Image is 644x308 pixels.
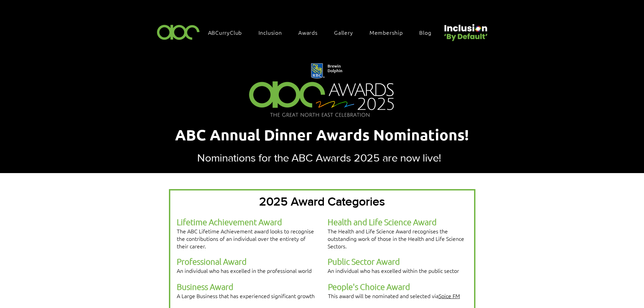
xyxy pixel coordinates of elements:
span: A Large Business that has experienced significant growth [177,292,315,299]
span: The ABC Lifetime Achievement award looks to recognise the contributions of an individual over the... [177,227,314,250]
a: Spice FM [439,292,460,299]
div: Awards [295,25,328,40]
span: Health and Life Science Award [328,217,437,227]
span: Lifetime Achievement Award [177,217,282,227]
span: People's Choice Award [328,281,410,292]
span: Membership [370,29,403,36]
a: ABCurryClub [205,25,252,40]
a: Membership [366,25,413,40]
span: 2025 Award Categories [259,195,385,208]
span: This award will be nominated and selected via [328,292,460,299]
a: Blog [416,25,441,40]
nav: Site [205,25,442,40]
span: Awards [298,29,318,36]
span: The Health and Life Science Award recognises the outstanding work of those in the Health and Life... [328,227,464,250]
span: An individual who has excelled within the public sector [328,267,459,274]
img: Untitled design (22).png [442,18,489,42]
img: Northern Insights Double Pager Apr 2025.png [240,54,404,128]
div: Inclusion [255,25,292,40]
span: Nominations for the ABC Awards 2025 are now live! [197,152,441,164]
span: Inclusion [258,29,282,36]
span: Gallery [334,29,353,36]
span: Public Sector Award [328,256,400,266]
span: Blog [419,29,431,36]
span: ABC Annual Dinner Awards Nominations! [175,125,469,144]
span: Professional Award [177,256,247,266]
img: ABC-Logo-Blank-Background-01-01-2.png [155,22,202,42]
span: Business Award [177,281,233,292]
span: An individual who has excelled in the professional world [177,267,312,274]
span: ABCurryClub [208,29,242,36]
a: Gallery [331,25,363,40]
